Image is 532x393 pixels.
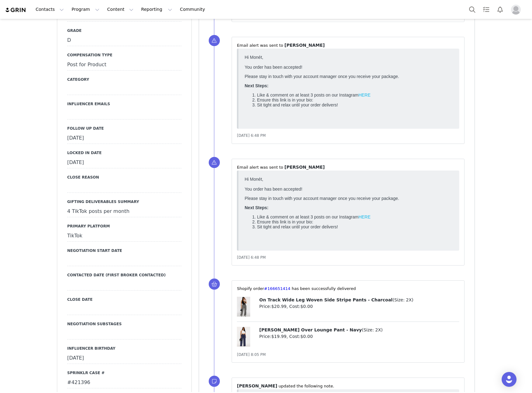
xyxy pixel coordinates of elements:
div: #421396 [67,377,181,388]
div: Post for Product [67,59,181,71]
label: Contacted Date (First Broker Contacted) [67,272,181,278]
p: return label issued for #155604734 (confirmed returned) [2,21,211,26]
span: $20.99 [271,304,286,309]
strong: Next Steps: [2,31,26,36]
label: Close Reason [67,175,181,180]
span: Size: 2X [394,297,412,302]
span: [PERSON_NAME] Over Lounge Pant - Navy [259,327,362,332]
span: Like & comment on at least 3 posts on our Instagram [15,40,129,45]
span: [PERSON_NAME] [285,165,325,170]
p: label issued for [2,40,211,45]
span: [PERSON_NAME] [237,383,277,388]
span: On Track Wide Leg Woven Side Stripe Pants - Charcoal [259,297,392,302]
label: Compensation Type [67,52,181,58]
img: placeholder-profile.jpg [511,5,521,15]
a: Community [176,2,211,16]
p: ( ) [259,327,459,333]
p: return label issued for #157559369⁩ [2,49,211,54]
p: Please stay in touch with your account manager once you receive your package. [2,22,211,27]
button: Notifications [493,2,507,16]
span: [DATE] 8:05 PM [237,352,266,357]
label: Negotiation Start Date [67,248,181,253]
button: Search [465,2,479,16]
a: #166651414 [264,286,290,291]
img: grin logo [5,7,27,13]
p: Price: , Cost: [259,303,459,310]
p: ⁨Email⁩ alert was sent to ⁨ ⁩ [237,164,459,171]
div: [DATE] [67,157,181,168]
a: HERE [116,40,129,45]
div: Open Intercom Messenger [502,372,517,387]
label: Locked In Date [67,150,181,156]
label: NEGOTIATION SUBSTAGES [67,321,181,327]
label: Close Date [67,297,181,302]
button: Reporting [137,2,176,16]
label: Category [67,77,181,82]
button: Profile [507,5,527,15]
label: Influencer Emails [67,101,181,107]
span: Sit tight and relax until your order delivers! [15,50,96,55]
label: Primary Platform [67,223,181,229]
button: Contacts [32,2,68,16]
span: $19.99 [271,334,286,339]
p: ⁨Email⁩ alert was sent to ⁨ ⁩ [237,42,459,49]
div: TikTok [67,231,181,242]
p: return label issued for #154170052⁩ (confirmed returned) [2,12,211,17]
span: Ensure this link is in your bio: [15,45,71,50]
span: ⁨Shopify⁩ order⁨ ⁩ has been successfully delivered [237,286,356,291]
label: Grade [67,28,181,33]
a: Tasks [479,2,493,16]
label: Follow Up Date [67,126,181,131]
button: Content [103,2,137,16]
p: Hi Monét, You order has been accepted! [2,2,211,17]
p: ( ) [259,297,459,303]
span: $0.00 [300,334,313,339]
div: [DATE] [67,133,181,144]
p: ⁨ ⁩ ⁨updated⁩ the following note. [237,383,459,389]
p: return label issued for #157566556⁩ (confirmed returned) [2,30,211,35]
span: [DATE] 6:48 PM [237,255,266,260]
label: Sprinklr Case # [67,370,181,376]
span: [DATE] 6:48 PM [237,133,266,138]
p: Price: , Cost: [259,333,459,340]
span: $0.00 [300,304,313,309]
span: [PERSON_NAME] [285,43,325,48]
span: 166563551 [32,40,53,45]
label: Gifting Deliverables Summary [67,199,181,205]
span: Size: 2X [364,327,381,332]
p: return label issued for order #151926051⁩ (confirmed returned) [2,2,211,7]
div: 4 TikTok posts per month [67,206,181,217]
div: [DATE] [67,353,181,364]
div: D [67,35,181,46]
label: Influencer Birthday [67,346,181,351]
button: Program [68,2,103,16]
